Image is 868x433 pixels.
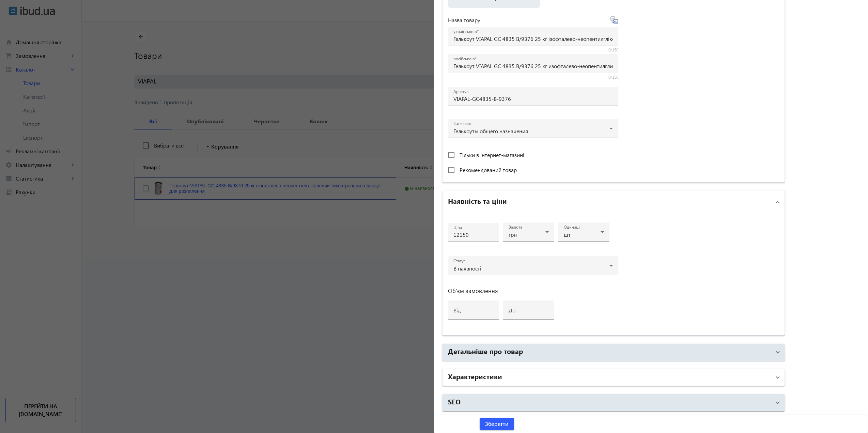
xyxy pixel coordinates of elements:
div: Наявність та ціни [443,213,785,335]
svg-icon: Перекласти на рос. [610,16,618,24]
h2: Наявність та ціни [448,196,507,205]
mat-label: Валюта [509,225,522,230]
mat-label: Артикул [453,89,468,94]
span: шт [564,231,571,238]
mat-label: українською [453,29,477,34]
mat-expansion-panel-header: Наявність та ціни [443,191,785,213]
mat-label: російською [453,56,475,62]
span: Рекомендований товар [460,166,517,173]
span: Назва товару [448,17,480,23]
mat-label: Одиниці [564,225,580,230]
span: грн [509,231,517,238]
mat-label: Статус [453,258,465,264]
span: Тільки в інтернет-магазині [460,151,524,158]
mat-label: Ціна [453,225,462,230]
